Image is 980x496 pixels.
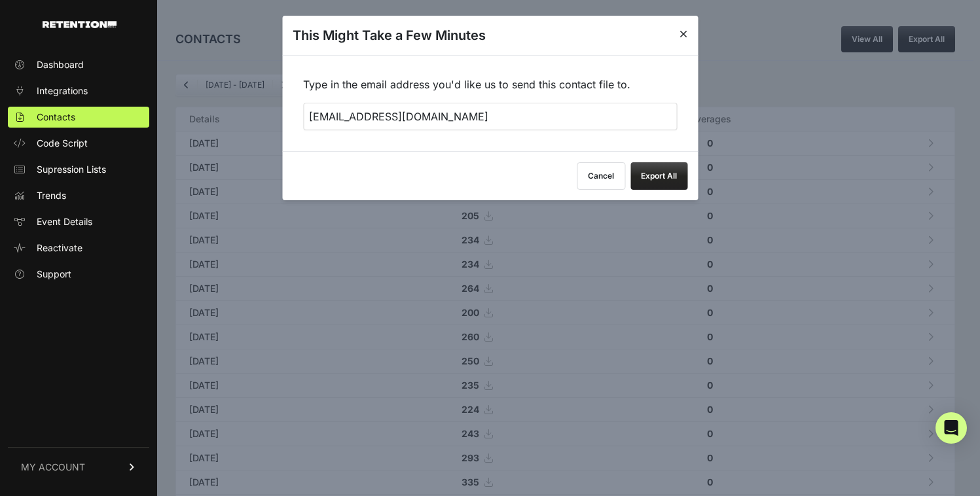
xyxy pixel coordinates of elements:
[577,162,625,190] button: Cancel
[8,264,149,285] a: Support
[8,159,149,180] a: Supression Lists
[37,268,71,281] span: Support
[37,111,75,124] span: Contacts
[37,84,88,97] span: Integrations
[37,163,106,176] span: Supression Lists
[630,162,687,190] button: Export All
[43,21,117,28] img: Retention.com
[8,107,149,128] a: Contacts
[8,133,149,154] a: Code Script
[21,461,85,474] span: MY ACCOUNT
[8,238,149,258] a: Reactivate
[282,55,698,151] div: Type in the email address you'd like us to send this contact file to.
[8,185,149,206] a: Trends
[37,215,92,228] span: Event Details
[935,412,967,444] div: Open Intercom Messenger
[8,80,149,101] a: Integrations
[8,447,149,487] a: MY ACCOUNT
[37,58,84,71] span: Dashboard
[8,54,149,75] a: Dashboard
[293,26,486,44] h3: This Might Take a Few Minutes
[303,103,677,130] input: + Add recipient
[37,189,66,202] span: Trends
[8,211,149,232] a: Event Details
[37,241,82,255] span: Reactivate
[37,137,88,150] span: Code Script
